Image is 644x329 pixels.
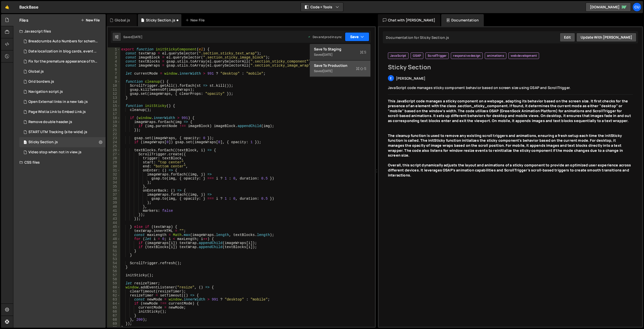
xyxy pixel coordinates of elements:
[108,217,120,221] div: 43
[19,97,107,107] div: 16770/48078.js
[108,172,120,176] div: 32
[301,3,343,12] button: Code + Tools
[108,72,120,76] div: 7
[108,261,120,265] div: 54
[108,201,120,205] div: 39
[388,99,631,123] strong: This JavaScript code manages a sticky component on a webpage, adapting its behavior based on the ...
[28,120,72,124] div: Remove double header.js
[586,3,631,12] a: [DOMAIN_NAME]
[108,257,120,261] div: 53
[308,35,342,39] div: Dev and prod in sync
[108,297,120,302] div: 63
[632,3,641,12] a: Cu
[19,4,38,10] div: BackBase
[323,69,333,73] div: [DATE]
[108,245,120,249] div: 50
[108,68,120,72] div: 6
[108,88,120,92] div: 11
[108,229,120,233] div: 46
[108,302,120,306] div: 64
[108,289,120,293] div: 61
[108,140,120,144] div: 24
[396,76,425,81] span: [PERSON_NAME]
[19,87,107,97] div: 16770/48120.js
[388,163,631,177] strong: Overall, this script dynamically adjusts the layout and animations of a sticky component to provi...
[108,185,120,189] div: 35
[13,26,106,36] div: Javascript files
[108,104,120,108] div: 15
[108,160,120,164] div: 29
[576,33,636,42] button: Update with [PERSON_NAME]
[428,54,447,58] span: ScrollTrigger
[108,233,120,237] div: 47
[108,265,120,269] div: 55
[453,54,480,58] span: responsive design
[108,148,120,152] div: 26
[28,49,98,54] div: Date localization in blog cards, event cards, etc.js
[132,35,142,39] div: [DATE]
[19,67,106,77] div: 16770/48124.js
[19,46,107,56] div: 16770/48029.js
[511,54,537,58] span: web development
[388,133,623,158] strong: The cleanup function is used to remove any existing scroll triggers and animations, ensuring a fr...
[28,69,44,74] div: Global.js
[19,77,107,87] div: 16770/48076.js
[310,44,370,61] button: Save to StagingS Saved[DATE]
[108,92,120,96] div: 12
[24,141,27,145] span: 1
[108,277,120,281] div: 58
[108,273,120,277] div: 57
[108,285,120,289] div: 60
[360,50,366,55] span: S
[28,100,88,104] div: Open External links in a new tab.js
[185,18,207,23] div: New File
[413,54,421,58] span: GSAP
[108,64,120,68] div: 5
[108,80,120,84] div: 9
[345,32,369,41] button: Save
[560,33,575,42] button: Edit
[108,76,120,80] div: 8
[108,205,120,209] div: 40
[108,108,120,112] div: 16
[108,116,120,120] div: 18
[441,14,484,26] div: Documentation
[108,293,120,297] div: 62
[19,36,107,46] div: 16770/48077.js
[388,85,571,90] span: JavaScript code manages sticky component behavior based on screen size using GSAP and ScrollTrigger.
[108,253,120,257] div: 52
[314,52,366,58] div: Saved
[108,221,120,225] div: 44
[108,84,120,88] div: 10
[108,59,120,64] div: 4
[108,51,120,55] div: 2
[108,100,120,104] div: 14
[28,79,54,84] div: Grid borders.js
[108,164,120,168] div: 30
[108,189,120,193] div: 36
[108,225,120,229] div: 45
[28,89,63,94] div: Navigation script.js
[108,120,120,124] div: 19
[81,18,100,22] button: New File
[115,18,130,23] div: Global.js
[108,124,120,128] div: 20
[108,112,120,116] div: 17
[28,130,87,134] div: START UTM Tracking (site-wide).js
[314,63,366,68] div: Save to Production
[487,54,504,58] span: animations
[108,269,120,273] div: 56
[108,47,120,51] div: 1
[108,168,120,172] div: 31
[108,241,120,245] div: 49
[123,35,142,39] div: Saved
[28,59,98,64] div: Fix for the premature appearance of the filter tag.js
[108,197,120,201] div: 38
[314,68,366,74] div: Saved
[108,213,120,217] div: 42
[108,176,120,181] div: 33
[108,249,120,253] div: 51
[108,152,120,156] div: 27
[28,150,82,155] div: Video stop when not in view.js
